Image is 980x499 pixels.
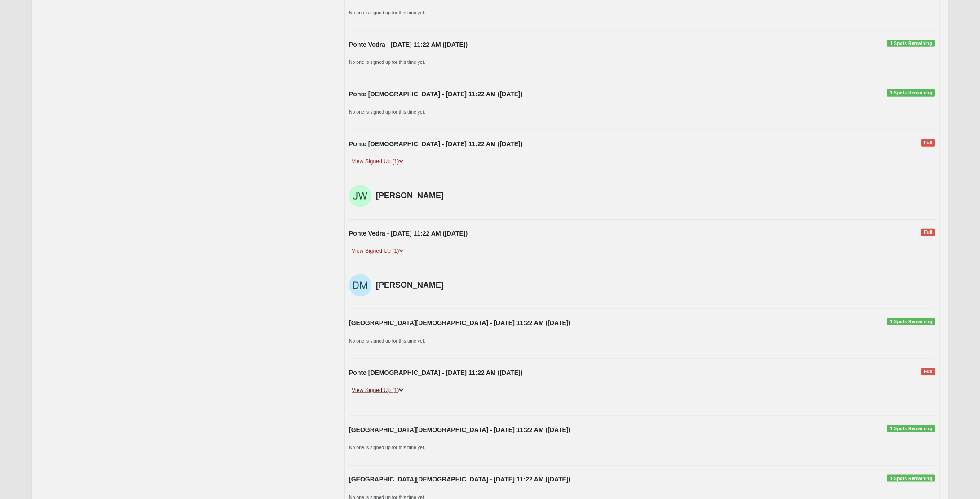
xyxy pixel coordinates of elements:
[887,89,935,97] span: 1 Spots Remaining
[349,476,570,483] strong: [GEOGRAPHIC_DATA][DEMOGRAPHIC_DATA] - [DATE] 11:22 AM ([DATE])
[349,157,406,166] a: View Signed Up (1)
[349,230,468,237] strong: Ponte Vedra - [DATE] 11:22 AM ([DATE])
[921,229,935,236] span: Full
[349,274,371,297] img: Derek Mountford
[376,281,535,290] h4: [PERSON_NAME]
[349,90,523,98] strong: Ponte [DEMOGRAPHIC_DATA] - [DATE] 11:22 AM ([DATE])
[349,319,570,326] strong: [GEOGRAPHIC_DATA][DEMOGRAPHIC_DATA] - [DATE] 11:22 AM ([DATE])
[349,369,523,376] strong: Ponte [DEMOGRAPHIC_DATA] - [DATE] 11:22 AM ([DATE])
[349,41,468,48] strong: Ponte Vedra - [DATE] 11:22 AM ([DATE])
[349,10,425,15] small: No one is signed up for this time yet.
[376,191,535,201] h4: [PERSON_NAME]
[349,386,406,395] a: View Signed Up (1)
[349,140,523,147] strong: Ponte [DEMOGRAPHIC_DATA] - [DATE] 11:22 AM ([DATE])
[921,368,935,375] span: Full
[349,246,406,256] a: View Signed Up (1)
[887,425,935,432] span: 1 Spots Remaining
[349,426,570,433] strong: [GEOGRAPHIC_DATA][DEMOGRAPHIC_DATA] - [DATE] 11:22 AM ([DATE])
[349,338,425,343] small: No one is signed up for this time yet.
[887,318,935,325] span: 1 Spots Remaining
[887,40,935,47] span: 1 Spots Remaining
[349,445,425,450] small: No one is signed up for this time yet.
[887,475,935,482] span: 1 Spots Remaining
[349,109,425,115] small: No one is signed up for this time yet.
[349,59,425,65] small: No one is signed up for this time yet.
[921,139,935,147] span: Full
[349,185,371,207] img: Jason Weilage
